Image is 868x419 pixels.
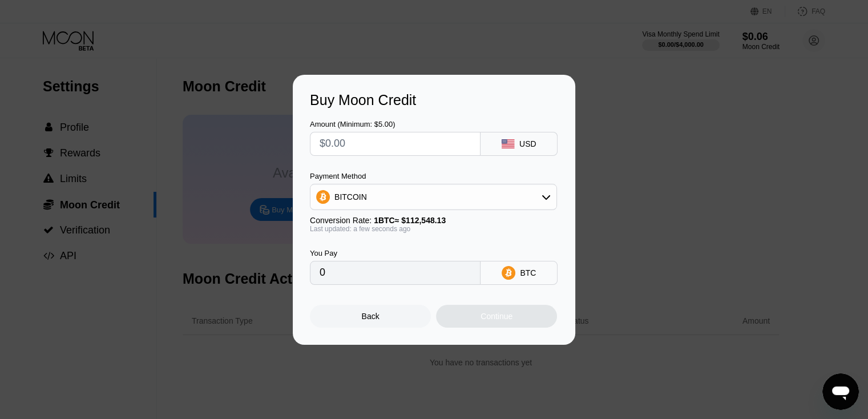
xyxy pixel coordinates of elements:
div: Back [310,305,431,328]
div: Buy Moon Credit [310,92,558,108]
span: 1 BTC ≈ $112,548.13 [374,216,446,225]
iframe: Кнопка запуска окна обмена сообщениями [822,373,859,410]
div: Conversion Rate: [310,216,557,225]
div: BITCOIN [334,192,367,202]
div: BITCOIN [310,186,556,208]
div: USD [519,139,536,148]
div: Back [362,312,380,321]
input: $0.00 [320,132,471,155]
div: You Pay [310,249,481,257]
div: Last updated: a few seconds ago [310,225,557,233]
div: BTC [520,268,536,277]
div: Amount (Minimum: $5.00) [310,120,481,128]
div: Payment Method [310,172,557,180]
